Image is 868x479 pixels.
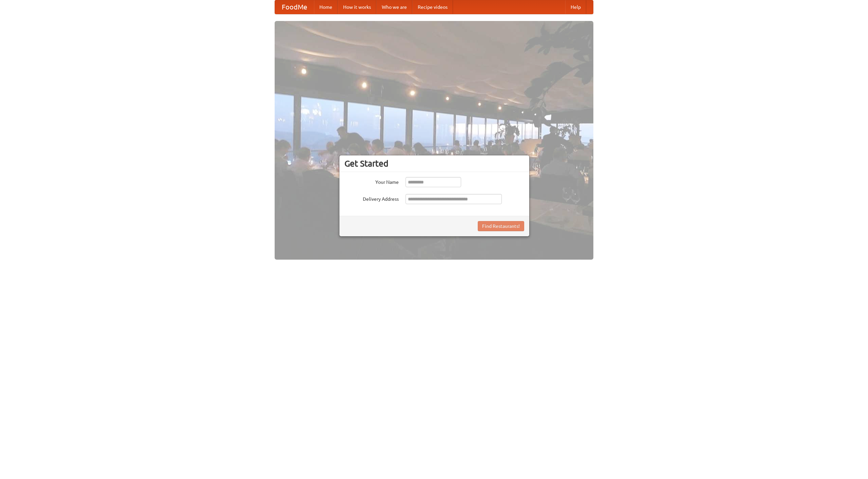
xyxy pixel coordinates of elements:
a: Help [565,0,586,14]
a: Recipe videos [412,0,453,14]
a: Home [314,0,338,14]
label: Delivery Address [344,194,399,202]
h3: Get Started [344,158,524,169]
a: How it works [338,0,376,14]
button: Find Restaurants! [478,221,524,231]
label: Your Name [344,177,399,186]
a: FoodMe [275,0,314,14]
a: Who we are [376,0,412,14]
